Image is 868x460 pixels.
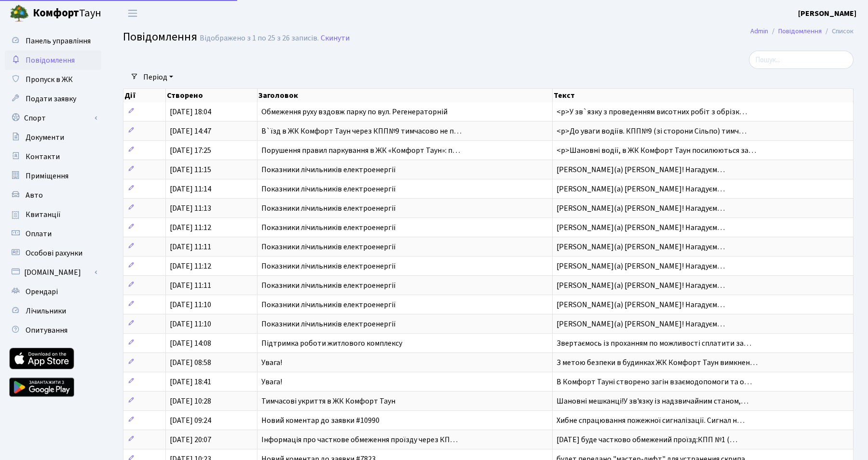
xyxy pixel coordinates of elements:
[170,415,211,426] span: [DATE] 09:24
[556,261,725,271] span: [PERSON_NAME](а) [PERSON_NAME]! Нагадуєм…
[822,26,854,37] li: Список
[26,248,82,258] span: Особові рахунки
[556,107,747,117] span: <p>У зв`язку з проведенням висотних робіт з обрізк…
[261,415,380,426] span: Новий коментар до заявки #10990
[170,434,211,445] span: [DATE] 20:07
[556,184,725,194] span: [PERSON_NAME](а) [PERSON_NAME]! Нагадуєм…
[121,5,145,21] button: Переключити навігацію
[5,166,101,186] a: Приміщення
[556,396,748,406] span: Шановні мешканці!У зв'язку із надзвичайним станом,…
[170,280,211,291] span: [DATE] 11:11
[139,69,177,85] a: Період
[556,338,751,349] span: Звертаємось із проханням по можливості сплатити за…
[261,203,396,214] span: Показники лічильників електроенергії
[123,89,166,102] th: Дії
[170,126,211,136] span: [DATE] 14:47
[170,396,211,406] span: [DATE] 10:28
[33,5,79,21] b: Комфорт
[556,319,725,329] span: [PERSON_NAME](а) [PERSON_NAME]! Нагадуєм…
[166,89,258,102] th: Створено
[556,126,746,136] span: <p>До уваги водіїв. КПП№9 (зі сторони Сільпо) тимч…
[200,34,319,43] div: Відображено з 1 по 25 з 26 записів.
[556,377,752,387] span: В Комфорт Тауні створено загін взаємодопомоги та о…
[556,434,737,445] span: [DATE] буде частково обмежений проїзд:КПП №1 (…
[170,299,211,310] span: [DATE] 11:10
[5,128,101,147] a: Документи
[261,299,396,310] span: Показники лічильників електроенергії
[5,31,101,51] a: Панель управління
[258,89,553,102] th: Заголовок
[261,357,282,368] span: Увага!
[261,242,396,252] span: Показники лічильників електроенергії
[798,8,856,19] a: [PERSON_NAME]
[10,4,29,23] img: logo.png
[261,319,396,329] span: Показники лічильників електроенергії
[261,338,402,349] span: Підтримка роботи житлового комплексу
[556,280,725,291] span: [PERSON_NAME](а) [PERSON_NAME]! Нагадуєм…
[556,415,745,426] span: Хибне спрацювання пожежної сигналізації. Сигнал н…
[170,203,211,214] span: [DATE] 11:13
[26,306,66,316] span: Лічильники
[170,145,211,156] span: [DATE] 17:25
[736,21,868,41] nav: breadcrumb
[556,242,725,252] span: [PERSON_NAME](а) [PERSON_NAME]! Нагадуєм…
[5,89,101,108] a: Подати заявку
[749,51,854,69] input: Пошук...
[26,55,75,66] span: Повідомлення
[5,244,101,263] a: Особові рахунки
[261,222,396,233] span: Показники лічильників електроенергії
[556,203,725,214] span: [PERSON_NAME](а) [PERSON_NAME]! Нагадуєм…
[26,209,61,220] span: Квитанції
[5,321,101,340] a: Опитування
[5,282,101,301] a: Орендарі
[778,26,822,36] a: Повідомлення
[261,145,460,156] span: Порушення правил паркування в ЖК «Комфорт Таун»: п…
[556,222,725,233] span: [PERSON_NAME](а) [PERSON_NAME]! Нагадуєм…
[261,164,396,175] span: Показники лічильників електроенергії
[26,151,60,162] span: Контакти
[26,286,58,297] span: Орендарі
[261,434,458,445] span: Інформація про часткове обмеження проїзду через КП…
[261,184,396,194] span: Показники лічильників електроенергії
[26,94,76,104] span: Подати заявку
[26,132,64,143] span: Документи
[170,242,211,252] span: [DATE] 11:11
[170,261,211,271] span: [DATE] 11:12
[5,51,101,70] a: Повідомлення
[5,205,101,224] a: Квитанції
[170,222,211,233] span: [DATE] 11:12
[798,8,856,19] b: [PERSON_NAME]
[26,36,91,46] span: Панель управління
[170,377,211,387] span: [DATE] 18:41
[5,147,101,166] a: Контакти
[170,107,211,117] span: [DATE] 18:04
[5,108,101,128] a: Спорт
[556,164,725,175] span: [PERSON_NAME](а) [PERSON_NAME]! Нагадуєм…
[5,263,101,282] a: [DOMAIN_NAME]
[170,338,211,349] span: [DATE] 14:08
[261,126,461,136] span: В`їзд в ЖК Комфорт Таун через КПП№9 тимчасово не п…
[556,299,725,310] span: [PERSON_NAME](а) [PERSON_NAME]! Нагадуєм…
[261,280,396,291] span: Показники лічильників електроенергії
[170,184,211,194] span: [DATE] 11:14
[261,261,396,271] span: Показники лічильників електроенергії
[33,5,101,22] span: Таун
[170,319,211,329] span: [DATE] 11:10
[5,70,101,89] a: Пропуск в ЖК
[26,229,52,239] span: Оплати
[5,186,101,205] a: Авто
[5,224,101,244] a: Оплати
[556,357,758,368] span: З метою безпеки в будинках ЖК Комфорт Таун вимкнен…
[261,396,395,406] span: Тимчасові укриття в ЖК Комфорт Таун
[556,145,756,156] span: <p>Шановні водії, в ЖК Комфорт Таун посилюються за…
[5,301,101,321] a: Лічильники
[170,357,211,368] span: [DATE] 08:58
[170,164,211,175] span: [DATE] 11:15
[26,74,73,85] span: Пропуск в ЖК
[750,26,768,36] a: Admin
[26,325,68,336] span: Опитування
[321,34,350,43] a: Скинути
[261,107,448,117] span: Обмеження руху вздовж парку по вул. Регенераторній
[26,171,68,181] span: Приміщення
[26,190,43,201] span: Авто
